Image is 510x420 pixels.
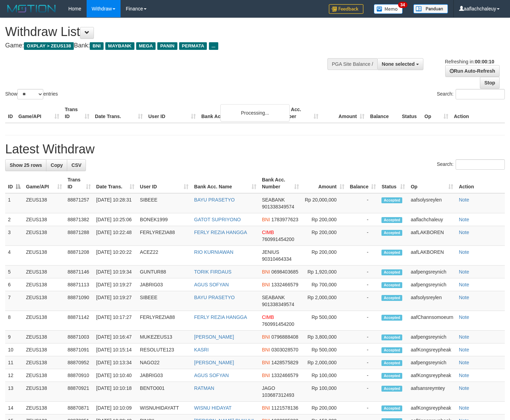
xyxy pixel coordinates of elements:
[5,159,46,171] a: Show 25 rows
[329,4,363,14] img: Feedback.jpg
[23,246,65,266] td: ZEUS138
[459,405,469,411] a: Note
[65,213,94,226] td: 88871382
[94,331,137,343] td: [DATE] 10:16:47
[302,343,347,356] td: Rp 500,000
[347,246,379,266] td: -
[347,213,379,226] td: -
[23,278,65,291] td: ZEUS138
[381,315,402,321] span: Accepted
[262,217,270,222] span: BNI
[194,360,234,365] a: [PERSON_NAME]
[347,369,379,382] td: -
[408,278,456,291] td: aafpengsreynich
[302,213,347,226] td: Rp 200,000
[23,343,65,356] td: ZEUS138
[381,360,402,366] span: Accepted
[65,369,94,382] td: 88870910
[422,103,451,123] th: Op
[5,291,23,311] td: 7
[137,193,192,213] td: SIBEEE
[271,405,298,411] span: Copy 1121578136 to clipboard
[137,311,192,331] td: FERLYREZIA88
[179,42,207,50] span: PERMATA
[381,217,402,223] span: Accepted
[17,89,43,99] select: Showentries
[347,331,379,343] td: -
[94,291,137,311] td: [DATE] 10:19:27
[456,159,505,170] input: Search:
[381,197,402,203] span: Accepted
[271,269,298,275] span: Copy 0698403685 to clipboard
[459,295,469,300] a: Note
[302,226,347,246] td: Rp 200,000
[194,385,214,391] a: RATMAN
[262,295,285,300] span: SEABANK
[459,230,469,235] a: Note
[408,226,456,246] td: aafLAKBOREN
[5,173,23,193] th: ID: activate to sort column descending
[445,59,494,64] span: Refreshing in:
[194,282,229,287] a: AGUS SOFYAN
[5,402,23,414] td: 14
[5,226,23,246] td: 3
[137,402,192,414] td: WISNUHIDAYATT
[262,373,270,378] span: BNI
[377,58,423,70] button: None selected
[94,402,137,414] td: [DATE] 10:10:09
[408,291,456,311] td: aafsolysreylen
[347,356,379,369] td: -
[459,385,469,391] a: Note
[262,249,279,255] span: JENIUS
[271,282,298,287] span: Copy 1332466579 to clipboard
[456,173,505,193] th: Action
[23,266,65,278] td: ZEUS138
[5,103,16,123] th: ID
[23,226,65,246] td: ZEUS138
[157,42,177,50] span: PANIN
[65,266,94,278] td: 88871146
[302,356,347,369] td: Rp 2,000,000
[94,343,137,356] td: [DATE] 10:15:14
[62,103,92,123] th: Trans ID
[146,103,199,123] th: User ID
[408,173,456,193] th: Op: activate to sort column ascending
[199,103,275,123] th: Bank Acc. Name
[347,193,379,213] td: -
[65,311,94,331] td: 88871142
[5,3,58,14] img: MOTION_logo.png
[456,89,505,99] input: Search:
[194,334,234,340] a: [PERSON_NAME]
[271,347,298,352] span: Copy 0303028570 to clipboard
[398,2,407,8] span: 34
[5,266,23,278] td: 5
[94,278,137,291] td: [DATE] 10:19:27
[16,103,62,123] th: Game/API
[262,236,294,242] span: Copy 760991454200 to clipboard
[137,213,192,226] td: BONEK1999
[262,392,294,398] span: Copy 103687312493 to clipboard
[321,103,367,123] th: Amount
[459,334,469,340] a: Note
[5,213,23,226] td: 2
[137,356,192,369] td: NAGO22
[408,343,456,356] td: aafKongsreypheak
[408,213,456,226] td: aaflachchaleuy
[302,382,347,402] td: Rp 100,000
[262,334,270,340] span: BNI
[46,159,67,171] a: Copy
[459,347,469,352] a: Note
[381,405,402,411] span: Accepted
[94,266,137,278] td: [DATE] 10:19:34
[194,249,233,255] a: RIO KURNIAWAN
[71,162,81,168] span: CSV
[381,250,402,256] span: Accepted
[347,173,379,193] th: Balance: activate to sort column ascending
[194,197,235,203] a: BAYU PRASETYO
[302,266,347,278] td: Rp 1,920,000
[480,77,500,89] a: Stop
[92,103,146,123] th: Date Trans.
[459,314,469,320] a: Note
[302,246,347,266] td: Rp 200,000
[94,193,137,213] td: [DATE] 10:28:31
